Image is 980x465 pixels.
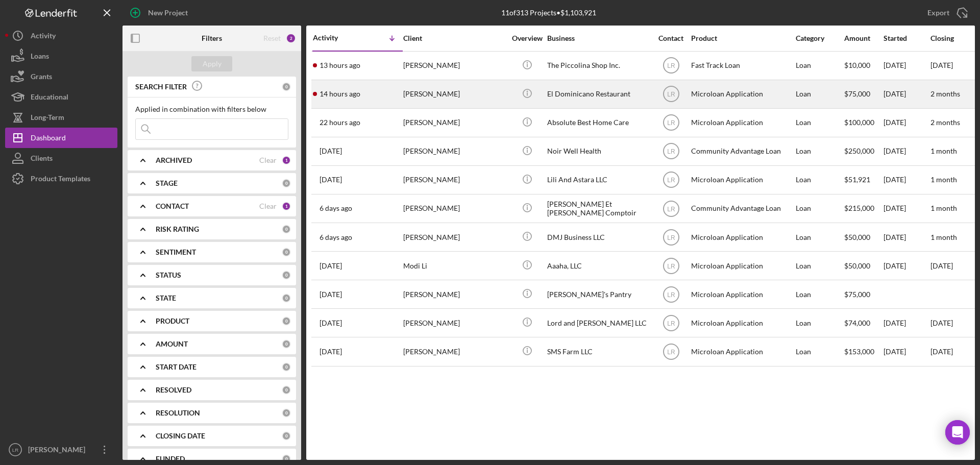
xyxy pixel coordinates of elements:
div: Loan [796,52,843,79]
div: Contact [652,34,690,42]
div: $51,921 [844,166,883,193]
div: New Project [148,3,188,23]
div: $100,000 [844,109,883,136]
time: 2 months [930,118,960,127]
time: 2025-08-21 02:04 [320,61,360,69]
div: $74,000 [844,309,883,336]
div: 0 [282,271,291,280]
b: AMOUNT [156,340,188,348]
text: LR [667,234,675,241]
div: Clients [31,148,53,171]
time: 2025-08-21 01:38 [320,90,360,98]
button: Educational [5,87,117,107]
b: RISK RATING [156,225,199,233]
div: [DATE] [884,81,929,108]
div: 0 [282,316,291,326]
time: [DATE] [930,61,953,69]
div: Lord and [PERSON_NAME] LLC [547,309,649,336]
div: 1 [282,156,291,165]
time: 2 months [930,89,960,98]
div: Client [403,34,505,42]
div: $50,000 [844,252,883,279]
div: [PERSON_NAME] [403,81,505,108]
div: $75,000 [844,281,883,308]
div: [DATE] [884,252,929,279]
div: 0 [282,431,291,440]
div: Microloan Application [691,81,793,108]
div: Loan [796,252,843,279]
div: 0 [282,385,291,395]
div: Microloan Application [691,309,793,336]
div: Overview [508,34,546,42]
div: DMJ Business LLC [547,224,649,251]
div: Lili And Astara LLC [547,166,649,193]
time: 2025-04-01 16:49 [320,348,342,356]
button: Activity [5,26,117,46]
text: LR [667,291,675,298]
div: Export [927,3,949,23]
div: [PERSON_NAME] Et [PERSON_NAME] Comptoir [547,195,649,222]
div: Loans [31,46,49,69]
div: El Dominicano Restaurant [547,81,649,108]
div: Reset [263,34,281,42]
div: Loan [796,224,843,251]
div: Modi Li [403,252,505,279]
div: Clear [259,202,277,210]
time: 2025-08-15 17:58 [320,204,352,212]
div: Clear [259,156,277,164]
div: Dashboard [31,128,66,151]
text: LR [667,349,675,356]
div: 0 [282,82,291,91]
div: [DATE] [884,224,929,251]
div: Apply [203,56,222,71]
div: [PERSON_NAME] [403,138,505,165]
b: CLOSING DATE [156,432,205,440]
div: Activity [31,26,56,48]
div: Microloan Application [691,281,793,308]
button: Apply [191,56,232,71]
text: LR [667,262,675,270]
div: Microloan Application [691,166,793,193]
div: [DATE] [884,195,929,222]
a: Clients [5,148,117,168]
div: $153,000 [844,338,883,365]
div: Loan [796,109,843,136]
text: LR [667,119,675,127]
div: [DATE] [884,166,929,193]
div: Loan [796,281,843,308]
b: Filters [202,34,222,42]
time: [DATE] [930,347,953,356]
text: LR [667,177,675,184]
button: Grants [5,66,117,87]
div: SMS Farm LLC [547,338,649,365]
div: Loan [796,81,843,108]
div: Microloan Application [691,109,793,136]
div: [PERSON_NAME] [403,281,505,308]
b: RESOLVED [156,386,191,394]
div: [PERSON_NAME] [403,224,505,251]
time: 2025-08-18 19:59 [320,176,342,184]
div: $50,000 [844,224,883,251]
div: 1 [282,202,291,211]
text: LR [667,320,675,327]
div: Loan [796,309,843,336]
time: 2025-08-20 13:14 [320,147,342,155]
div: Started [884,34,929,42]
button: Loans [5,46,117,66]
div: 0 [282,179,291,188]
b: RESOLUTION [156,409,200,417]
div: 0 [282,362,291,372]
time: [DATE] [930,319,953,327]
b: CONTACT [156,202,189,210]
div: $75,000 [844,81,883,108]
div: $215,000 [844,195,883,222]
text: LR [667,62,675,69]
div: [DATE] [884,309,929,336]
div: [PERSON_NAME] [403,195,505,222]
div: Loan [796,138,843,165]
div: 0 [282,339,291,349]
div: Microloan Application [691,338,793,365]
